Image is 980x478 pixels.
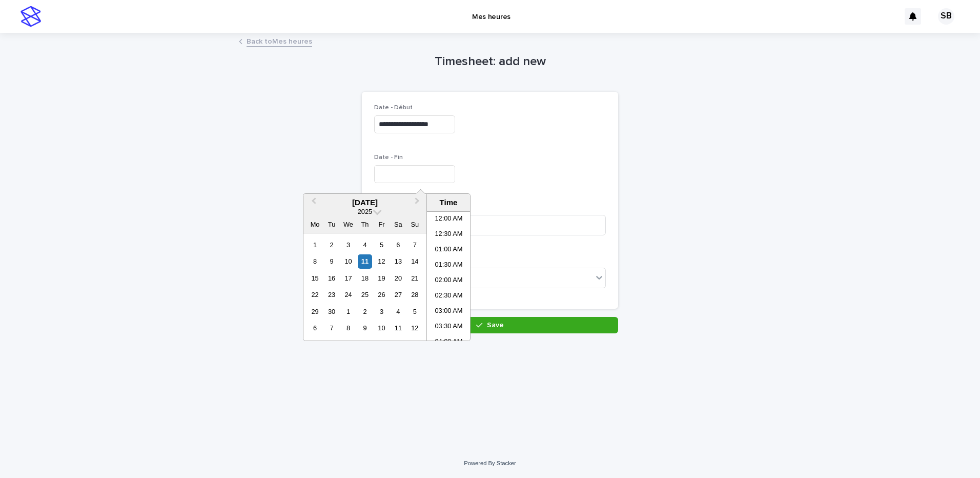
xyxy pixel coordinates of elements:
a: Powered By Stacker [464,460,516,466]
div: Choose Monday, 22 September 2025 [308,288,322,302]
div: Choose Friday, 12 September 2025 [375,254,389,268]
div: Choose Sunday, 12 October 2025 [408,321,422,335]
div: Choose Friday, 3 October 2025 [375,305,389,318]
div: Sa [391,217,405,231]
div: Choose Saturday, 4 October 2025 [391,305,405,318]
div: Choose Sunday, 7 September 2025 [408,238,422,252]
li: 02:00 AM [427,273,471,289]
div: Choose Tuesday, 9 September 2025 [324,254,338,268]
div: Choose Saturday, 27 September 2025 [391,288,405,302]
div: Choose Thursday, 2 October 2025 [358,305,372,318]
div: Choose Tuesday, 7 October 2025 [324,321,338,335]
div: Choose Wednesday, 3 September 2025 [341,238,355,252]
div: Choose Sunday, 14 September 2025 [408,254,422,268]
h1: Timesheet: add new [362,54,618,69]
div: Choose Saturday, 13 September 2025 [391,254,405,268]
div: We [341,217,355,231]
div: SB [938,8,954,25]
div: Fr [375,217,389,231]
div: Choose Sunday, 28 September 2025 [408,288,422,302]
div: Choose Friday, 10 October 2025 [375,321,389,335]
li: 04:00 AM [427,335,471,350]
img: stacker-logo-s-only.png [21,6,41,27]
div: Choose Wednesday, 24 September 2025 [341,288,355,302]
div: Choose Monday, 29 September 2025 [308,305,322,318]
li: 03:30 AM [427,320,471,335]
div: Choose Tuesday, 2 September 2025 [324,238,338,252]
div: month 2025-09 [307,236,423,336]
div: Choose Tuesday, 30 September 2025 [324,305,338,318]
li: 02:30 AM [427,289,471,304]
div: Choose Saturday, 20 September 2025 [391,271,405,285]
div: Choose Monday, 1 September 2025 [308,238,322,252]
div: Choose Sunday, 5 October 2025 [408,305,422,318]
li: 12:30 AM [427,227,471,243]
div: Choose Thursday, 9 October 2025 [358,321,372,335]
button: Previous Month [304,195,321,211]
div: Tu [324,217,338,231]
a: Back toMes heures [247,35,312,47]
li: 03:00 AM [427,304,471,320]
span: Save [487,322,504,329]
div: Su [408,217,422,231]
div: Choose Wednesday, 10 September 2025 [341,254,355,268]
span: 2025 [358,208,372,215]
div: Choose Wednesday, 1 October 2025 [341,305,355,318]
li: 12:00 AM [427,212,471,227]
span: Date - Début [374,105,413,111]
div: Choose Tuesday, 16 September 2025 [324,271,338,285]
div: Choose Wednesday, 8 October 2025 [341,321,355,335]
div: Choose Saturday, 6 September 2025 [391,238,405,252]
div: Choose Monday, 6 October 2025 [308,321,322,335]
li: 01:30 AM [427,258,471,273]
div: Choose Friday, 26 September 2025 [375,288,389,302]
div: Choose Thursday, 4 September 2025 [358,238,372,252]
div: Th [358,217,372,231]
div: [DATE] [303,198,426,207]
div: Choose Monday, 15 September 2025 [308,271,322,285]
button: Next Month [410,195,426,211]
button: Save [362,317,618,333]
div: Choose Saturday, 11 October 2025 [391,321,405,335]
div: Choose Sunday, 21 September 2025 [408,271,422,285]
div: Choose Thursday, 11 September 2025 [358,254,372,268]
div: Choose Wednesday, 17 September 2025 [341,271,355,285]
div: Choose Thursday, 25 September 2025 [358,288,372,302]
div: Time [430,198,467,207]
li: 01:00 AM [427,243,471,258]
div: Choose Friday, 19 September 2025 [375,271,389,285]
span: Date - Fin [374,154,403,161]
div: Mo [308,217,322,231]
div: Choose Monday, 8 September 2025 [308,254,322,268]
div: Choose Tuesday, 23 September 2025 [324,288,338,302]
div: Choose Friday, 5 September 2025 [375,238,389,252]
div: Choose Thursday, 18 September 2025 [358,271,372,285]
